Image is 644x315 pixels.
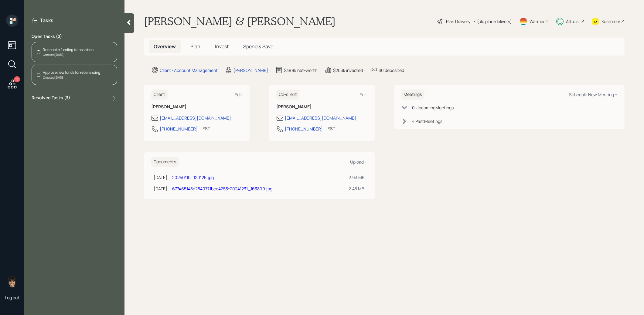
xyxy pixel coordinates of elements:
[446,18,470,25] div: Plan Delivery
[215,43,229,50] span: Invest
[284,67,317,73] div: $399k net-worth
[172,186,272,191] a: 677465148d2840771bcd4253-20241231_163809.jpg
[566,18,580,25] div: Altruist
[151,90,168,100] h6: Client
[172,174,214,180] a: 20250110_120125.jpg
[349,174,365,181] div: 2.93 MB
[233,67,268,73] div: [PERSON_NAME]
[350,159,367,165] div: Upload +
[5,295,19,300] div: Log out
[43,70,100,75] div: Approve new funds for rebalancing
[43,47,94,52] div: Reconcile funding transaction
[154,174,167,181] div: [DATE]
[160,115,231,121] div: [EMAIL_ADDRESS][DOMAIN_NAME]
[43,52,94,57] div: Created [DATE]
[144,15,336,28] h1: [PERSON_NAME] & [PERSON_NAME]
[569,92,617,97] div: Schedule New Meeting +
[412,118,443,124] div: 4 Past Meeting s
[401,90,424,100] h6: Meetings
[276,104,367,110] h6: [PERSON_NAME]
[328,125,335,132] div: EST
[6,275,18,287] img: treva-nostdahl-headshot.png
[360,92,367,97] div: Edit
[601,18,620,25] div: Kustomer
[203,125,210,132] div: EST
[14,76,20,82] div: 15
[151,157,179,167] h6: Documents
[333,67,363,73] div: $203k invested
[243,43,273,50] span: Spend & Save
[235,92,242,97] div: Edit
[412,104,454,111] div: 0 Upcoming Meeting s
[285,126,323,132] div: [PHONE_NUMBER]
[40,17,53,24] label: Tasks
[32,95,70,102] label: Resolved Tasks ( 3 )
[379,67,404,73] div: $0 deposited
[276,90,299,100] h6: Co-client
[32,33,117,39] label: Open Tasks ( 2 )
[530,18,545,25] div: Warmer
[160,67,218,73] div: Client · Account Management
[154,43,176,50] span: Overview
[285,115,356,121] div: [EMAIL_ADDRESS][DOMAIN_NAME]
[160,126,198,132] div: [PHONE_NUMBER]
[473,18,512,25] div: • (old plan-delivery)
[349,185,365,192] div: 2.48 MB
[43,75,100,80] div: Created [DATE]
[154,185,167,192] div: [DATE]
[190,43,200,50] span: Plan
[151,104,242,110] h6: [PERSON_NAME]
